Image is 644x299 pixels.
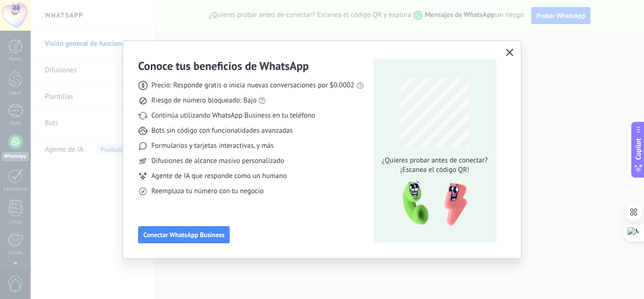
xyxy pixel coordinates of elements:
span: Riesgo de número bloqueado: Bajo [151,96,256,105]
h3: Conoce tus beneficios de WhatsApp [138,59,309,73]
span: Copilot [634,138,643,160]
button: Conectar WhatsApp Business [138,226,230,243]
span: Reemplaza tu número con tu negocio [151,187,264,196]
img: qr-pic-1x.png [395,179,469,229]
span: Conectar WhatsApp Business [143,231,224,238]
span: ¡Escanea el código QR! [379,165,490,175]
span: Bots sin código con funcionalidades avanzadas [151,126,293,136]
span: Formularios y tarjetas interactivas, y más [151,141,273,151]
span: Agente de IA que responde como un humano [151,171,287,181]
span: Difusiones de alcance masivo personalizado [151,156,284,166]
span: Precio: Responde gratis o inicia nuevas conversaciones por $0.0002 [151,81,355,90]
span: Continúa utilizando WhatsApp Business en tu teléfono [151,111,315,120]
span: ¿Quieres probar antes de conectar? [379,156,490,165]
